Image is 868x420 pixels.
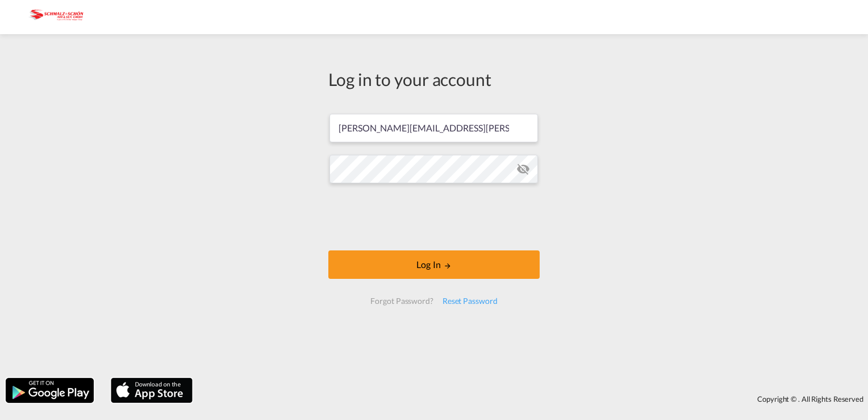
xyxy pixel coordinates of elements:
[438,291,502,311] div: Reset Password
[328,250,540,279] button: LOGIN
[366,291,437,311] div: Forgot Password?
[17,5,94,30] img: 8e012550a5d511efa1c51397e087f26b.png
[110,377,194,404] img: apple.png
[329,114,538,142] input: Enter email/phone number
[328,67,540,91] div: Log in to your account
[5,377,95,404] img: google.png
[348,195,520,239] iframe: reCAPTCHA
[516,162,530,176] md-icon: icon-eye-off
[198,389,868,409] div: Copyright © . All Rights Reserved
